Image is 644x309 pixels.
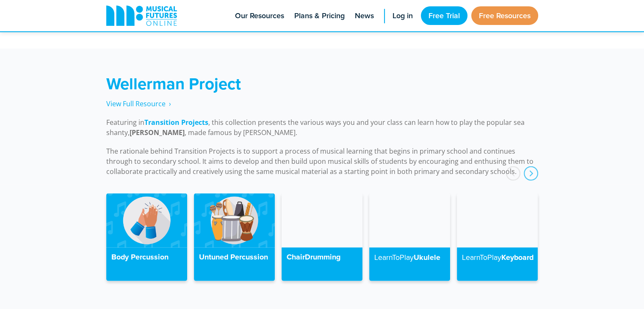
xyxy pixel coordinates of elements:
h4: Untuned Percussion [199,253,270,262]
a: Free Trial [421,6,467,25]
a: Body Percussion [106,193,187,281]
p: The rationale behind Transition Projects is to support a process of musical learning that begins ... [106,146,538,177]
span: Log in [392,10,413,22]
h4: Body Percussion [111,253,182,262]
span: Plans & Pricing [294,10,345,22]
a: LearnToPlayKeyboard [457,193,538,281]
a: View Full Resource‎‏‏‎ ‎ › [106,99,171,109]
a: ChairDrumming [282,193,362,281]
strong: Transition Projects [144,118,208,127]
span: Our Resources [235,10,284,22]
span: News [355,10,374,22]
h4: Ukulele [374,253,445,262]
span: View Full Resource‎‏‏‎ ‎ › [106,99,171,108]
div: prev [506,166,520,181]
p: Featuring in , this collection presents the various ways you and your class can learn how to play... [106,117,538,138]
a: LearnToPlayUkulele [369,193,450,281]
strong: LearnToPlay [374,252,414,262]
a: Free Resources [471,6,538,25]
a: Transition Projects [144,118,208,127]
div: next [524,166,538,181]
h4: Keyboard [462,253,533,262]
strong: [PERSON_NAME] [130,128,185,137]
strong: LearnToPlay [462,252,501,262]
a: Untuned Percussion [194,193,275,281]
h4: ChairDrumming [287,253,357,262]
strong: Wellerman Project [106,72,241,95]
